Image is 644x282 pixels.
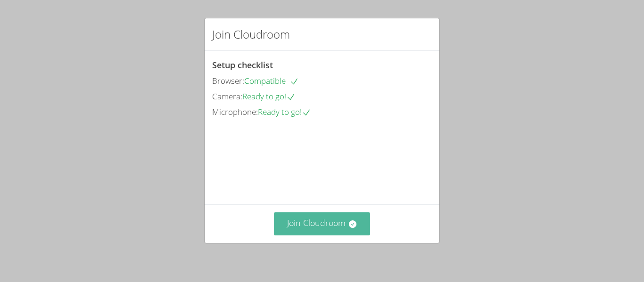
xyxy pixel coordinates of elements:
button: Join Cloudroom [274,212,371,235]
h2: Join Cloudroom [212,26,290,43]
span: Microphone: [212,106,258,117]
span: Ready to go! [242,91,296,102]
span: Ready to go! [258,106,311,117]
span: Camera: [212,91,242,102]
span: Browser: [212,75,244,86]
span: Compatible [244,75,299,86]
span: Setup checklist [212,59,273,71]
